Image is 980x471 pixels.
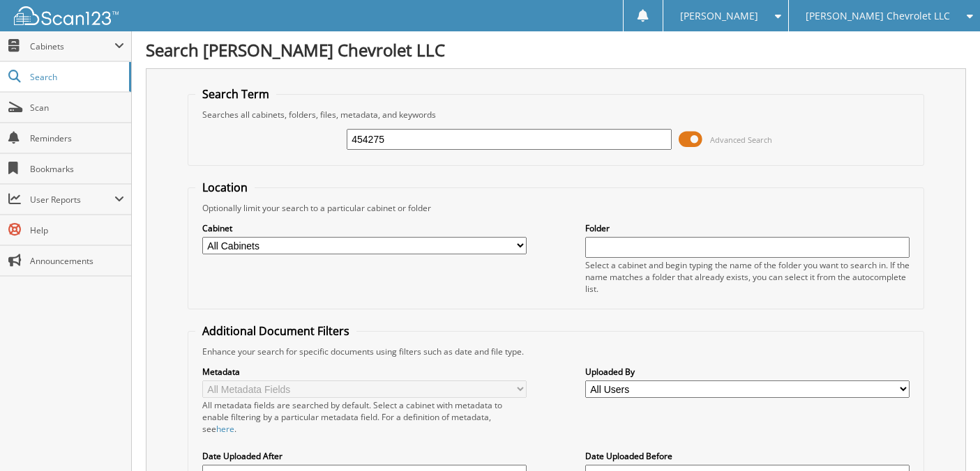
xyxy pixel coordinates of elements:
[216,423,234,435] a: here
[14,6,119,25] img: scan123-logo-white.svg
[585,366,910,378] label: Uploaded By
[30,102,124,114] span: Scan
[585,259,910,295] div: Select a cabinet and begin typing the name of the folder you want to search in. If the name match...
[195,86,276,102] legend: Search Term
[30,163,124,175] span: Bookmarks
[585,450,910,462] label: Date Uploaded Before
[195,346,917,357] div: Enhance your search for specific documents using filters such as date and file type.
[30,132,124,144] span: Reminders
[202,450,527,462] label: Date Uploaded After
[195,202,917,214] div: Optionally limit your search to a particular cabinet or folder
[195,180,255,195] legend: Location
[146,38,966,61] h1: Search [PERSON_NAME] Chevrolet LLC
[30,71,122,83] span: Search
[910,404,980,471] iframe: Chat Widget
[195,323,356,339] legend: Additional Document Filters
[202,366,527,378] label: Metadata
[30,194,114,206] span: User Reports
[195,109,917,121] div: Searches all cabinets, folders, files, metadata, and keywords
[806,12,950,20] span: [PERSON_NAME] Chevrolet LLC
[710,134,772,145] span: Advanced Search
[30,255,124,267] span: Announcements
[585,222,910,234] label: Folder
[202,399,527,435] div: All metadata fields are searched by default. Select a cabinet with metadata to enable filtering b...
[680,12,758,20] span: [PERSON_NAME]
[30,40,114,52] span: Cabinets
[202,222,527,234] label: Cabinet
[30,224,124,236] span: Help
